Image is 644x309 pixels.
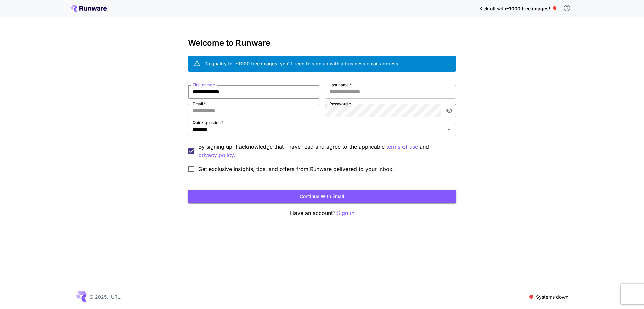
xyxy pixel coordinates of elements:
span: Kick off with [479,6,506,11]
p: Have an account? [188,209,456,217]
p: By signing up, I acknowledge that I have read and agree to the applicable and [198,143,451,159]
button: Continue with email [188,190,456,203]
label: Last name [329,82,352,88]
button: By signing up, I acknowledge that I have read and agree to the applicable terms of use and [198,151,235,159]
p: © 2025, [URL] [89,293,122,300]
label: Email [193,101,206,107]
label: Quick question [193,120,223,125]
p: terms of use [386,143,418,151]
h3: Welcome to Runware [188,38,456,48]
p: privacy policy. [198,151,235,159]
button: By signing up, I acknowledge that I have read and agree to the applicable and privacy policy. [386,143,418,151]
span: ~1000 free images! 🎈 [506,6,557,11]
p: Systems down [536,293,568,300]
button: In order to qualify for free credit, you need to sign up with a business email address and click ... [560,1,574,15]
div: To qualify for ~1000 free images, you’ll need to sign up with a business email address. [205,60,400,67]
button: Sign in [337,209,354,217]
span: Get exclusive insights, tips, and offers from Runware delivered to your inbox. [198,165,394,173]
button: toggle password visibility [443,105,455,117]
label: First name [193,82,215,88]
label: Password [329,101,351,107]
button: Open [444,125,454,134]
